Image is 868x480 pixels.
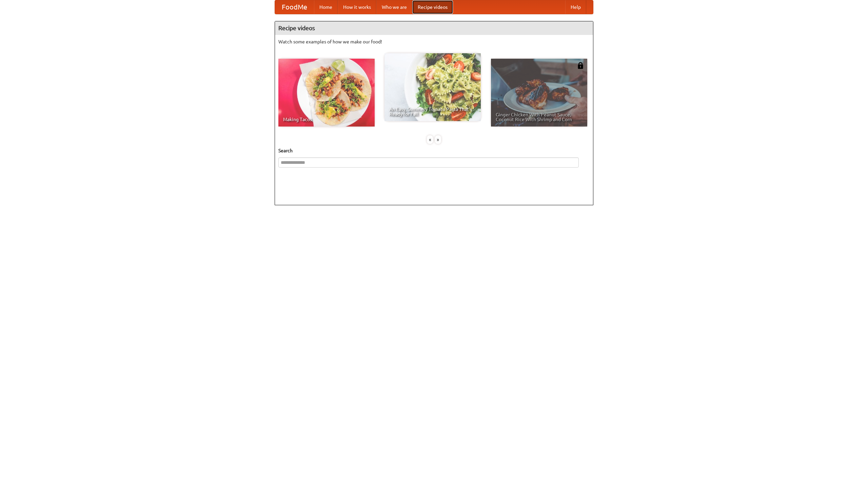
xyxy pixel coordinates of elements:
a: Making Tacos [278,59,375,127]
a: FoodMe [275,0,314,14]
a: Who we are [376,0,412,14]
a: How it works [338,0,376,14]
span: An Easy, Summery Tomato Pasta That's Ready for Fall [389,107,476,116]
a: An Easy, Summery Tomato Pasta That's Ready for Fall [384,53,481,121]
p: Watch some examples of how we make our food! [278,38,590,45]
div: « [427,135,433,144]
span: Making Tacos [283,117,370,122]
a: Recipe videos [412,0,453,14]
a: Help [565,0,586,14]
h4: Recipe videos [275,21,593,35]
a: Home [314,0,338,14]
img: 483408.png [577,62,584,69]
div: » [435,135,441,144]
h5: Search [278,147,590,154]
